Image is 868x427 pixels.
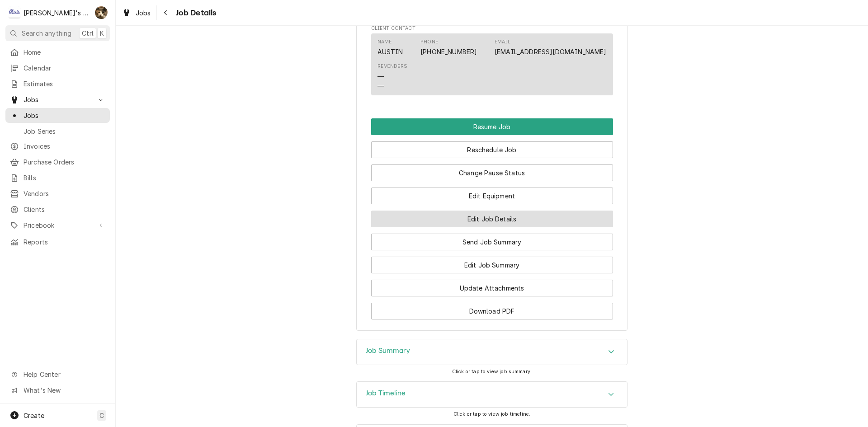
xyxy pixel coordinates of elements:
div: — [377,72,384,81]
button: Download PDF [371,303,613,319]
span: Click or tap to view job timeline. [453,411,530,417]
div: Button Group Row [371,181,613,204]
div: — [377,81,384,91]
div: Reminders [377,63,407,90]
a: [EMAIL_ADDRESS][DOMAIN_NAME] [495,48,606,56]
div: Client Contact List [371,33,613,99]
button: Edit Job Summary [371,257,613,273]
span: Clients [24,205,105,214]
span: Create [24,412,44,419]
span: Jobs [136,8,151,18]
span: Invoices [24,141,105,151]
button: Navigate back [159,5,173,20]
span: Vendors [24,189,105,198]
div: Accordion Header [357,382,627,407]
div: Clay's Refrigeration's Avatar [8,6,21,19]
span: Ctrl [82,28,94,38]
span: C [99,411,104,420]
div: Reminders [377,63,407,70]
span: Home [24,47,105,57]
div: Client Contact [371,25,613,99]
span: Client Contact [371,25,613,32]
a: Go to Jobs [5,92,110,107]
button: Resume Job [371,118,613,135]
a: Vendors [5,186,110,201]
span: Job Details [173,7,217,19]
button: Edit Equipment [371,188,613,204]
div: AUSTIN [377,47,403,56]
span: Jobs [24,95,92,104]
a: Jobs [5,108,110,123]
div: Job Timeline [356,381,627,408]
span: Bills [24,173,105,183]
a: Go to Help Center [5,367,110,382]
span: Click or tap to view job summary. [452,369,532,375]
span: Job Series [24,127,105,136]
div: Button Group Row [371,296,613,319]
button: Edit Job Details [371,211,613,227]
a: Reports [5,235,110,249]
button: Send Job Summary [371,234,613,250]
div: Phone [420,38,477,56]
div: Job Summary [356,339,627,365]
span: Reports [24,237,105,247]
div: Button Group Row [371,158,613,181]
a: Estimates [5,76,110,91]
a: Go to What's New [5,383,110,398]
a: Clients [5,202,110,217]
div: Contact [371,33,613,95]
a: Purchase Orders [5,155,110,169]
a: Home [5,45,110,60]
a: Go to Pricebook [5,218,110,233]
span: K [100,28,104,38]
div: Email [495,38,510,46]
a: Bills [5,170,110,185]
div: Phone [420,38,438,46]
a: [PHONE_NUMBER] [420,48,477,56]
span: Calendar [24,63,105,73]
div: Button Group Row [371,118,613,135]
div: Kassie Heidecker's Avatar [95,6,108,19]
button: Change Pause Status [371,164,613,181]
div: Button Group Row [371,227,613,250]
button: Accordion Details Expand Trigger [357,382,627,407]
div: Button Group [371,118,613,319]
button: Accordion Details Expand Trigger [357,339,627,365]
button: Reschedule Job [371,141,613,158]
span: Purchase Orders [24,157,105,167]
div: Button Group Row [371,135,613,158]
div: [PERSON_NAME]'s Refrigeration [24,8,90,18]
a: Calendar [5,61,110,75]
span: Jobs [24,111,105,120]
div: Email [495,38,606,56]
div: Name [377,38,392,46]
a: Jobs [118,5,155,20]
div: Button Group Row [371,250,613,273]
span: Estimates [24,79,105,89]
div: Accordion Header [357,339,627,365]
a: Job Series [5,124,110,139]
button: Update Attachments [371,280,613,296]
span: Help Center [24,370,104,379]
h3: Job Timeline [366,389,406,398]
span: What's New [24,385,104,395]
span: Search anything [22,28,71,38]
button: Search anythingCtrlK [5,25,110,41]
a: Invoices [5,139,110,154]
span: Pricebook [24,221,92,230]
div: C [8,6,21,19]
div: Name [377,38,403,56]
div: Button Group Row [371,273,613,296]
div: Button Group Row [371,204,613,227]
div: KH [95,6,108,19]
h3: Job Summary [366,347,410,355]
